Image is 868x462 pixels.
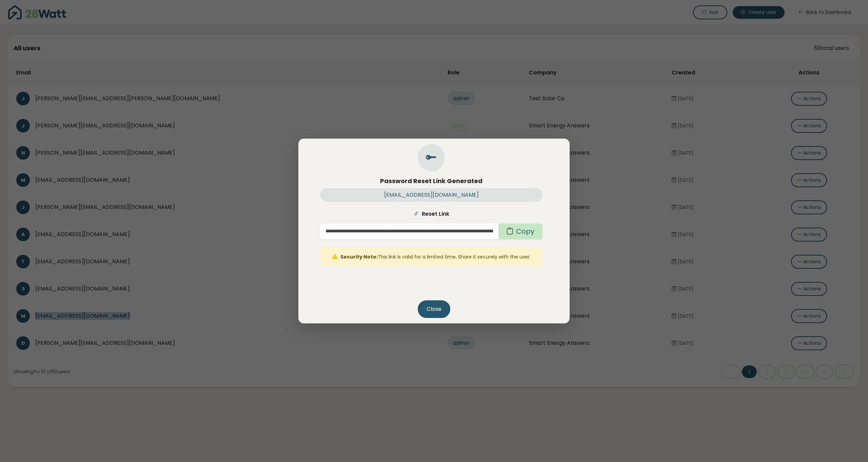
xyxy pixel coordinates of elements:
h5: Password Reset Link Generated [320,177,542,185]
button: Copy [498,224,542,239]
label: Reset Link [320,210,542,218]
div: [EMAIL_ADDRESS][DOMAIN_NAME] [320,188,542,202]
small: This link is valid for a limited time. Share it securely with the user. [340,253,531,260]
strong: Security Note: [340,253,378,260]
button: Close [418,300,450,318]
